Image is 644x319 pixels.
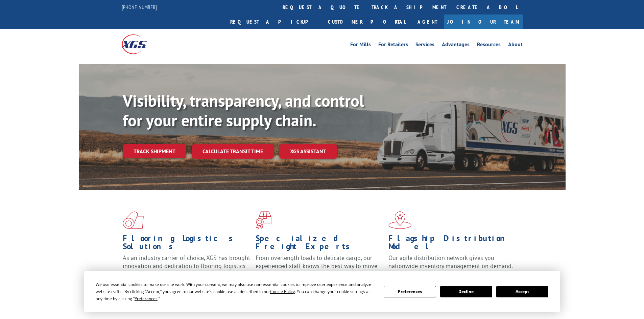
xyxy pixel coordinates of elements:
a: About [508,42,523,49]
h1: Specialized Freight Experts [256,234,383,254]
a: Calculate transit time [192,144,274,159]
a: XGS ASSISTANT [279,144,337,159]
img: xgs-icon-total-supply-chain-intelligence-red [123,211,144,229]
img: xgs-icon-focused-on-flooring-red [256,211,271,229]
b: Visibility, transparency, and control for your entire supply chain. [123,90,364,131]
a: Join Our Team [444,15,523,29]
span: As an industry carrier of choice, XGS has brought innovation and dedication to flooring logistics... [123,254,250,278]
h1: Flooring Logistics Solutions [123,234,251,254]
a: For Mills [350,42,371,49]
span: Preferences [135,296,158,301]
a: Advantages [442,42,470,49]
button: Decline [440,286,492,297]
a: [PHONE_NUMBER] [122,4,157,10]
a: For Retailers [378,42,408,49]
p: From overlength loads to delicate cargo, our experienced staff knows the best way to move your fr... [256,254,383,284]
a: Track shipment [123,144,186,158]
div: We use essential cookies to make our site work. With your consent, we may also use non-essential ... [96,281,376,302]
button: Accept [496,286,548,297]
div: Cookie Consent Prompt [84,271,560,312]
a: Resources [477,42,501,49]
img: xgs-icon-flagship-distribution-model-red [388,211,412,229]
a: Services [415,42,434,49]
a: Request a pickup [225,15,323,29]
a: Agent [411,15,444,29]
span: Cookie Policy [270,289,295,294]
a: Customer Portal [323,15,411,29]
span: Our agile distribution network gives you nationwide inventory management on demand. [388,254,513,270]
button: Preferences [384,286,436,297]
h1: Flagship Distribution Model [388,234,516,254]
